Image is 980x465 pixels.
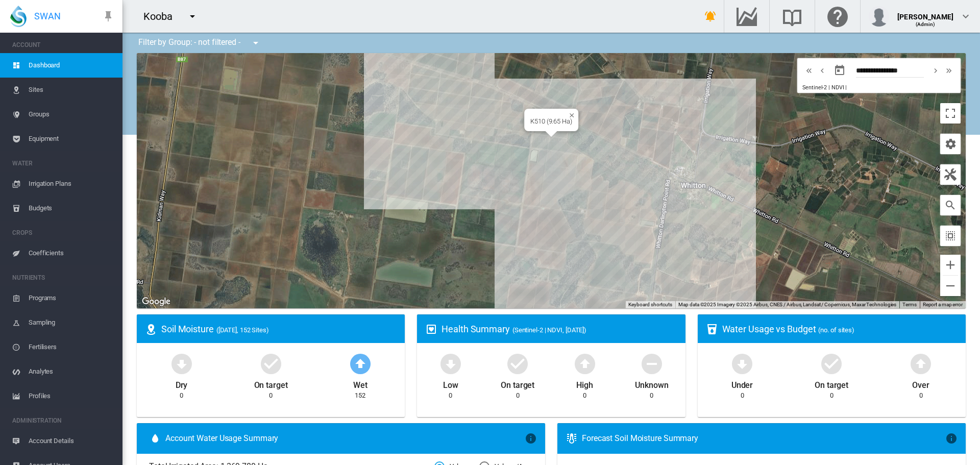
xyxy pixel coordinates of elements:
[912,376,929,391] div: Over
[943,64,954,77] md-icon: icon-chevron-double-right
[139,295,173,308] img: Google
[442,323,677,335] div: Health Summary
[944,199,957,211] md-icon: icon-magnify
[29,127,114,151] span: Equipment
[348,351,373,376] md-icon: icon-arrow-up-bold-circle
[930,64,941,77] md-icon: icon-chevron-right
[902,302,917,307] a: Terms
[650,391,653,400] div: 0
[940,276,961,296] button: Zoom out
[29,384,114,408] span: Profiles
[635,376,668,391] div: Unknown
[818,326,854,334] span: (no. of sites)
[165,433,525,444] span: Account Water Usage Summary
[505,351,530,376] md-icon: icon-checkbox-marked-circle
[940,195,961,215] button: icon-magnify
[34,10,61,22] span: SWAN
[525,432,537,445] md-icon: icon-information
[815,376,848,391] div: On target
[583,391,586,400] div: 0
[254,376,288,391] div: On target
[734,10,759,22] md-icon: Go to the Data Hub
[909,351,933,376] md-icon: icon-arrow-up-bold-circle
[942,64,955,77] button: icon-chevron-double-right
[29,429,114,453] span: Account Details
[817,64,828,77] md-icon: icon-chevron-left
[829,60,850,81] button: md-calendar
[449,391,452,400] div: 0
[945,432,958,445] md-icon: icon-information
[640,351,664,376] md-icon: icon-minus-circle
[438,351,463,376] md-icon: icon-arrow-down-bold-circle
[940,255,961,275] button: Zoom in
[940,226,961,246] button: icon-select-all
[186,10,199,22] md-icon: icon-menu-down
[582,433,945,444] div: Forecast Soil Moisture Summary
[12,412,114,429] span: ADMINISTRATION
[501,376,534,391] div: On target
[576,376,593,391] div: High
[182,6,203,27] button: icon-menu-down
[944,230,957,242] md-icon: icon-select-all
[845,84,847,91] span: |
[869,6,889,27] img: profile.jpg
[741,391,744,400] div: 0
[722,323,958,335] div: Water Usage vs Budget
[802,64,816,77] button: icon-chevron-double-left
[700,6,721,27] button: icon-bell-ring
[825,10,850,22] md-icon: Click here for help
[10,6,27,27] img: SWAN-Landscape-Logo-Colour-drop.png
[916,21,936,27] span: (Admin)
[355,391,365,400] div: 152
[176,376,188,391] div: Dry
[29,53,114,78] span: Dashboard
[29,102,114,127] span: Groups
[940,134,961,154] button: icon-cog
[29,78,114,102] span: Sites
[730,351,754,376] md-icon: icon-arrow-down-bold-circle
[802,84,844,91] span: Sentinel-2 | NDVI
[12,155,114,172] span: WATER
[897,8,953,18] div: [PERSON_NAME]
[246,33,266,53] button: icon-menu-down
[29,359,114,384] span: Analytes
[12,270,114,286] span: NUTRIENTS
[706,323,718,335] md-icon: icon-cup-water
[169,351,194,376] md-icon: icon-arrow-down-bold-circle
[425,323,437,335] md-icon: icon-heart-box-outline
[565,109,572,116] button: Close
[259,351,283,376] md-icon: icon-checkbox-marked-circle
[149,432,161,445] md-icon: icon-water
[566,432,578,445] md-icon: icon-thermometer-lines
[731,376,753,391] div: Under
[830,391,834,400] div: 0
[145,323,157,335] md-icon: icon-map-marker-radius
[29,196,114,221] span: Budgets
[678,302,896,307] span: Map data ©2025 Imagery ©2025 Airbus, CNES / Airbus, Landsat / Copernicus, Maxar Technologies
[960,10,972,22] md-icon: icon-chevron-down
[443,376,458,391] div: Low
[628,301,672,308] button: Keyboard shortcuts
[516,391,520,400] div: 0
[161,323,397,335] div: Soil Moisture
[12,225,114,241] span: CROPS
[12,37,114,53] span: ACCOUNT
[29,310,114,335] span: Sampling
[29,241,114,265] span: Coefficients
[819,351,844,376] md-icon: icon-checkbox-marked-circle
[530,117,572,125] div: K510 (9.65 Ha)
[940,103,961,124] button: Toggle fullscreen view
[816,64,829,77] button: icon-chevron-left
[29,335,114,359] span: Fertilisers
[29,172,114,196] span: Irrigation Plans
[250,37,262,49] md-icon: icon-menu-down
[944,138,957,150] md-icon: icon-cog
[919,391,923,400] div: 0
[180,391,183,400] div: 0
[143,9,182,23] div: Kooba
[269,391,273,400] div: 0
[216,326,269,334] span: ([DATE], 152 Sites)
[29,286,114,310] span: Programs
[803,64,815,77] md-icon: icon-chevron-double-left
[512,326,586,334] span: (Sentinel-2 | NDVI, [DATE])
